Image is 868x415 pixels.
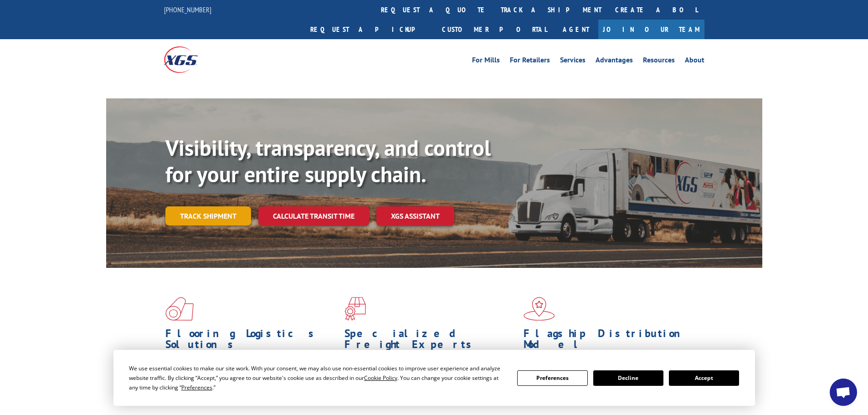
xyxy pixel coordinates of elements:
[258,206,369,226] a: Calculate transit time
[830,379,857,406] a: Open chat
[129,364,506,392] div: We use essential cookies to make our site work. With your consent, we may also use non-essential ...
[344,297,366,321] img: xgs-icon-focused-on-flooring-red
[560,56,586,67] a: Services
[165,328,338,354] h1: Flooring Logistics Solutions
[596,56,633,67] a: Advantages
[165,206,251,225] a: Track shipment
[113,350,755,406] div: Cookie Consent Prompt
[524,328,696,354] h1: Flagship Distribution Model
[517,370,587,386] button: Preferences
[303,20,435,39] a: Request a pickup
[643,56,675,67] a: Resources
[364,374,397,382] span: Cookie Policy
[181,384,212,391] span: Preferences
[685,56,704,67] a: About
[165,297,194,321] img: xgs-icon-total-supply-chain-intelligence-red
[510,56,550,67] a: For Retailers
[598,20,704,39] a: Join Our Team
[554,20,598,39] a: Agent
[593,370,663,386] button: Decline
[524,297,555,321] img: xgs-icon-flagship-distribution-model-red
[472,56,500,67] a: For Mills
[376,206,454,226] a: XGS ASSISTANT
[669,370,739,386] button: Accept
[165,133,491,188] b: Visibility, transparency, and control for your entire supply chain.
[435,20,554,39] a: Customer Portal
[344,328,517,354] h1: Specialized Freight Experts
[164,5,211,14] a: [PHONE_NUMBER]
